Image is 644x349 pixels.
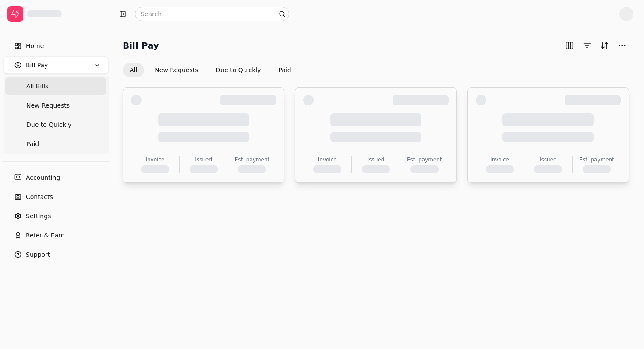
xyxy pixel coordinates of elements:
[4,56,108,74] button: Bill Pay
[490,156,509,164] div: Invoice
[4,246,108,263] button: Support
[123,38,159,52] h2: Bill Pay
[5,97,106,114] a: New Requests
[5,77,106,95] a: All Bills
[540,156,557,164] div: Issued
[615,38,629,52] button: More
[368,156,385,164] div: Issued
[26,250,50,259] span: Support
[26,231,65,240] span: Refer & Earn
[26,212,51,221] span: Settings
[209,63,268,77] button: Due to Quickly
[4,207,108,225] a: Settings
[26,42,44,51] span: Home
[235,156,270,164] div: Est. payment
[4,37,108,55] a: Home
[579,156,614,164] div: Est. payment
[4,188,108,206] a: Contacts
[26,101,70,110] span: New Requests
[123,63,298,77] div: Invoice filter options
[272,63,298,77] button: Paid
[407,156,442,164] div: Est. payment
[26,140,39,149] span: Paid
[4,227,108,244] button: Refer & Earn
[195,156,212,164] div: Issued
[4,169,108,186] a: Accounting
[5,135,106,153] a: Paid
[26,61,48,70] span: Bill Pay
[135,7,289,21] input: Search
[318,156,337,164] div: Invoice
[26,192,53,202] span: Contacts
[26,120,71,129] span: Due to Quickly
[123,63,144,77] button: All
[26,82,48,91] span: All Bills
[148,63,205,77] button: New Requests
[145,156,164,164] div: Invoice
[26,173,60,182] span: Accounting
[5,116,106,133] a: Due to Quickly
[598,38,612,52] button: Sort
